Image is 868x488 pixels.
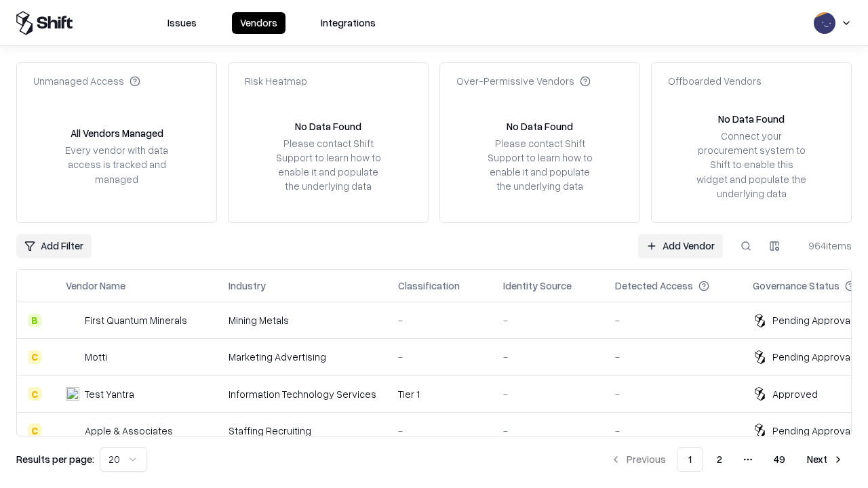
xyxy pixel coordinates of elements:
p: Results per page: [16,452,94,466]
div: Over-Permissive Vendors [456,74,591,88]
div: Pending Approval [772,424,852,438]
div: Pending Approval [772,313,852,327]
div: No Data Found [507,119,573,134]
div: Connect your procurement system to Shift to enable this widget and populate the underlying data [695,129,808,201]
img: First Quantum Minerals [66,314,79,327]
div: Mining Metals [229,313,376,327]
div: Detected Access [615,279,693,293]
img: Test Yantra [66,387,79,401]
button: Issues [159,12,205,34]
div: - [398,424,481,438]
div: Staffing Recruiting [229,424,376,438]
button: Add Filter [16,234,92,258]
div: - [615,387,731,401]
button: 1 [677,447,703,472]
div: First Quantum Minerals [85,313,187,327]
div: Governance Status [753,279,840,293]
button: Integrations [313,12,384,34]
div: - [398,313,481,327]
div: Risk Heatmap [245,74,307,88]
div: Vendor Name [66,279,125,293]
div: Information Technology Services [229,387,376,401]
img: Motti [66,350,79,364]
div: Marketing Advertising [229,350,376,364]
div: - [615,313,731,327]
div: Approved [772,387,818,401]
div: 964 items [797,239,852,253]
div: No Data Found [718,112,785,126]
div: C [28,387,41,401]
div: C [28,350,41,364]
button: Next [799,447,852,472]
button: 2 [706,447,733,472]
div: Unmanaged Access [33,74,140,88]
div: Offboarded Vendors [668,74,762,88]
div: - [503,424,593,438]
div: - [503,313,593,327]
div: Please contact Shift Support to learn how to enable it and populate the underlying data [272,136,384,194]
div: No Data Found [295,119,361,134]
div: Apple & Associates [85,424,173,438]
div: Every vendor with data access is tracked and managed [60,143,173,186]
div: - [615,424,731,438]
button: Vendors [232,12,285,34]
div: - [503,387,593,401]
div: Classification [398,279,460,293]
nav: pagination [602,447,852,472]
div: Pending Approval [772,350,852,364]
div: Please contact Shift Support to learn how to enable it and populate the underlying data [484,136,596,194]
div: Identity Source [503,279,572,293]
div: Tier 1 [398,387,481,401]
div: All Vendors Managed [71,126,163,140]
div: C [28,424,41,437]
div: - [615,350,731,364]
div: - [398,350,481,364]
div: Motti [85,350,107,364]
div: Industry [229,279,266,293]
img: Apple & Associates [66,424,79,437]
button: 49 [763,447,796,472]
div: B [28,314,41,327]
a: Add Vendor [638,234,723,258]
div: - [503,350,593,364]
div: Test Yantra [85,387,134,401]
